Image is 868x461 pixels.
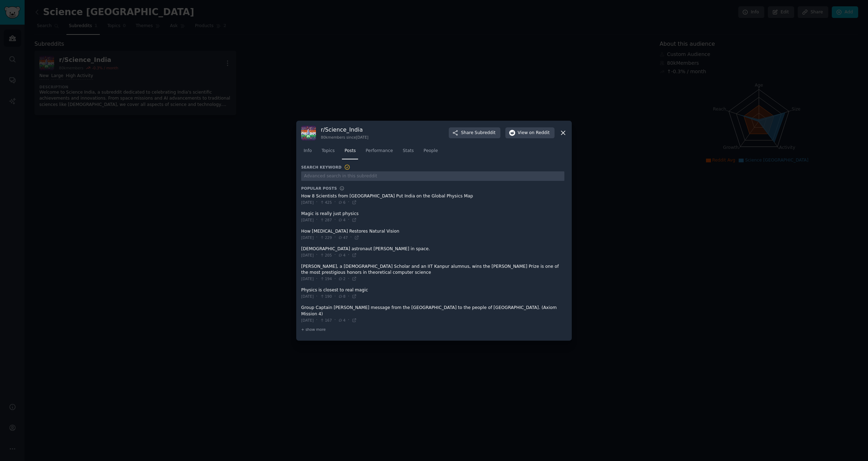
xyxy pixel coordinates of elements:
[529,130,550,136] span: on Reddit
[365,148,393,154] span: Performance
[301,253,314,258] span: [DATE]
[316,252,318,258] span: ·
[338,200,345,205] span: 6
[316,293,318,300] span: ·
[348,217,349,223] span: ·
[350,234,352,241] span: ·
[301,217,314,222] span: [DATE]
[301,276,314,281] span: [DATE]
[334,199,336,206] span: ·
[320,200,332,205] span: 425
[301,171,564,181] input: Advanced search in this subreddit
[518,130,550,136] span: View
[334,217,336,223] span: ·
[475,130,495,136] span: Subreddit
[301,200,314,205] span: [DATE]
[304,148,312,154] span: Info
[322,148,335,154] span: Topics
[301,186,337,191] h3: Popular Posts
[348,317,349,323] span: ·
[334,234,336,241] span: ·
[348,199,349,206] span: ·
[344,148,356,154] span: Posts
[320,276,332,281] span: 194
[316,234,318,241] span: ·
[320,217,332,222] span: 287
[316,317,318,323] span: ·
[316,217,318,223] span: ·
[301,126,316,140] img: Science_India
[363,145,395,160] a: Performance
[348,252,349,258] span: ·
[321,135,368,140] div: 80k members since [DATE]
[334,293,336,300] span: ·
[320,253,332,258] span: 205
[316,276,318,282] span: ·
[301,294,314,299] span: [DATE]
[320,294,332,299] span: 190
[320,235,332,240] span: 229
[348,293,349,300] span: ·
[342,145,358,160] a: Posts
[320,318,332,323] span: 167
[301,318,314,323] span: [DATE]
[319,145,337,160] a: Topics
[338,294,345,299] span: 8
[338,253,345,258] span: 4
[321,126,368,133] h3: r/ Science_India
[338,276,345,281] span: 2
[338,318,345,323] span: 4
[334,276,336,282] span: ·
[348,276,349,282] span: ·
[400,145,416,160] a: Stats
[334,252,336,258] span: ·
[301,327,326,332] span: + show more
[338,235,348,240] span: 47
[461,130,495,136] span: Share
[301,145,314,160] a: Info
[334,317,336,323] span: ·
[338,217,345,222] span: 4
[449,127,500,139] button: ShareSubreddit
[301,235,314,240] span: [DATE]
[505,127,555,139] button: Viewon Reddit
[301,164,350,170] h3: Search Keyword
[423,148,438,154] span: People
[421,145,440,160] a: People
[316,199,318,206] span: ·
[403,148,414,154] span: Stats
